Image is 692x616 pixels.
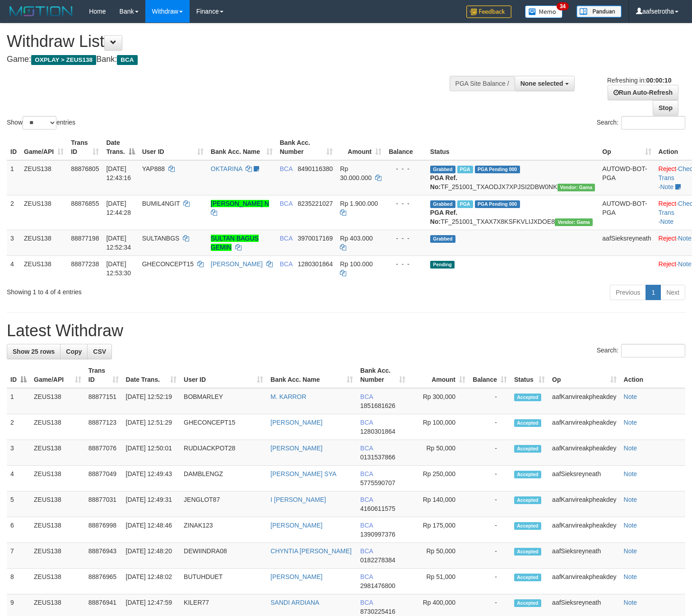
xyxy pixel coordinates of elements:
th: Status: activate to sort column ascending [511,362,548,388]
td: 88876998 [85,517,122,543]
span: BCA [280,200,293,207]
td: - [469,491,511,517]
a: CHYNTIA [PERSON_NAME] [270,547,352,555]
span: Vendor URL: https://trx31.1velocity.biz [555,218,593,226]
td: - [469,440,511,466]
span: BCA [280,235,293,242]
td: [DATE] 12:49:43 [122,466,180,491]
td: 88877076 [85,440,122,466]
a: Stop [653,100,678,116]
td: 7 [7,543,30,569]
span: OXPLAY > ZEUS138 [31,55,96,65]
img: panduan.png [576,5,622,18]
td: JENGLOT87 [180,491,267,517]
th: Bank Acc. Number: activate to sort column ascending [357,362,409,388]
td: Rp 50,000 [409,543,469,569]
span: 34 [557,2,569,10]
td: 88877123 [85,414,122,440]
td: 4 [7,466,30,491]
td: ZEUS138 [20,160,67,195]
div: - - - [389,164,423,173]
td: ZEUS138 [30,543,85,569]
td: 88876943 [85,543,122,569]
td: ZEUS138 [30,388,85,414]
td: aafKanvireakpheakdey [548,440,620,466]
span: Marked by aafnoeunsreypich [457,200,473,208]
th: Bank Acc. Name: activate to sort column ascending [267,362,357,388]
strong: 00:00:10 [646,77,671,84]
span: 88877198 [71,235,99,242]
a: [PERSON_NAME] [270,445,322,452]
span: Copy [66,348,82,355]
th: ID: activate to sort column descending [7,362,30,388]
span: PGA Pending [475,166,520,173]
span: CSV [93,348,106,355]
span: Copy 8730225416 to clipboard [360,608,395,615]
div: Showing 1 to 4 of 4 entries [7,284,282,296]
label: Show entries [7,116,75,130]
td: [DATE] 12:52:19 [122,388,180,414]
div: - - - [389,234,423,243]
span: Rp 403.000 [340,235,372,242]
select: Showentries [23,116,56,130]
a: [PERSON_NAME] SYA [270,470,336,477]
a: Reject [659,260,677,268]
td: 88877031 [85,491,122,517]
td: [DATE] 12:49:31 [122,491,180,517]
span: Copy 5775590707 to clipboard [360,479,395,486]
span: Accepted [514,394,541,401]
span: BCA [360,547,373,555]
td: aafSieksreyneath [599,230,655,255]
td: TF_251001_TXAODJX7XPJSI2DBW0NK [427,160,599,195]
a: Note [624,419,637,426]
th: Game/API: activate to sort column ascending [30,362,85,388]
th: Amount: activate to sort column ascending [409,362,469,388]
th: Op: activate to sort column ascending [548,362,620,388]
a: [PERSON_NAME] [270,419,322,426]
div: - - - [389,199,423,208]
a: Note [624,547,637,555]
span: None selected [520,80,563,87]
button: None selected [515,76,575,91]
img: MOTION_logo.png [7,5,75,18]
th: User ID: activate to sort column ascending [180,362,267,388]
td: Rp 50,000 [409,440,469,466]
td: aafSieksreyneath [548,543,620,569]
a: Note [678,235,692,242]
span: Copy 1280301864 to clipboard [360,428,395,435]
td: DAMBLENGZ [180,466,267,491]
span: BUMIL4NGIT [142,200,180,207]
td: ZEUS138 [20,195,67,230]
td: Rp 250,000 [409,466,469,491]
span: Copy 0182278384 to clipboard [360,556,395,564]
th: ID [7,134,20,160]
input: Search: [621,116,685,130]
th: Action [620,362,685,388]
span: Accepted [514,419,541,427]
span: BCA [360,599,373,606]
td: AUTOWD-BOT-PGA [599,160,655,195]
a: Note [624,573,637,580]
span: Grabbed [430,235,455,243]
td: ZINAK123 [180,517,267,543]
span: Copy 1280301864 to clipboard [297,260,333,268]
td: TF_251001_TXAX7X8KSFKVLIJXDOE8 [427,195,599,230]
a: I [PERSON_NAME] [270,496,326,503]
a: [PERSON_NAME] [211,260,263,268]
span: [DATE] 12:53:30 [106,260,131,277]
a: OKTARINA [211,165,242,172]
span: 88876805 [71,165,99,172]
a: [PERSON_NAME] [270,573,322,580]
span: Accepted [514,574,541,581]
span: PGA Pending [475,200,520,208]
td: Rp 140,000 [409,491,469,517]
a: Previous [610,285,646,300]
span: Copy 4160611575 to clipboard [360,505,395,512]
span: Copy 3970017169 to clipboard [297,235,333,242]
span: Copy 1851681626 to clipboard [360,402,395,409]
td: - [469,517,511,543]
td: BOBMARLEY [180,388,267,414]
span: Grabbed [430,200,455,208]
span: BCA [360,496,373,503]
span: BCA [360,419,373,426]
